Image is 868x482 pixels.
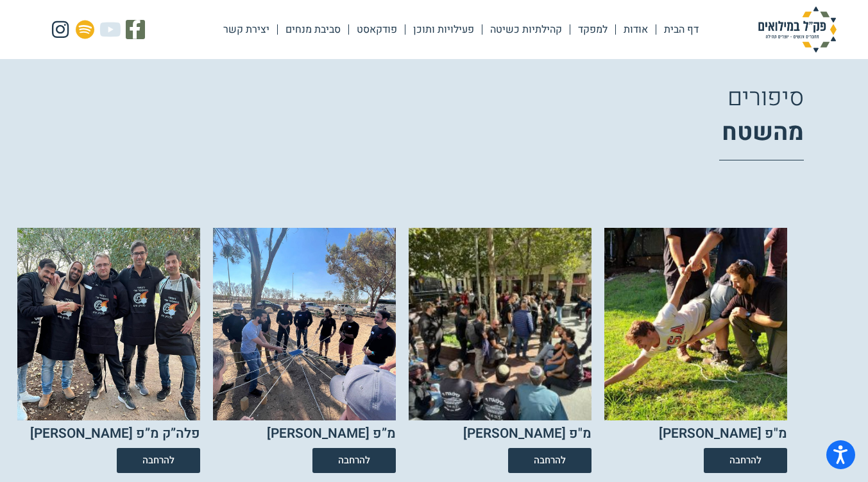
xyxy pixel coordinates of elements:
[570,15,615,44] a: למפקד
[142,456,174,465] span: להרחבה
[216,15,277,44] a: יצירת קשר
[722,115,804,150] b: מהשטח​
[463,427,591,441] h2: מ"פ [PERSON_NAME]
[338,456,370,465] span: להרחבה
[267,427,396,441] h2: מ”פ [PERSON_NAME]
[704,448,787,473] a: להרחבה
[656,15,706,44] a: דף הבית
[534,456,566,465] span: להרחבה
[349,15,405,44] a: פודקאסט
[616,15,656,44] a: אודות
[216,15,706,44] nav: Menu
[482,15,570,44] a: קהילתיות כשיטה
[117,448,200,473] a: להרחבה
[30,427,200,441] h2: פלה”ק מ”פ [PERSON_NAME]
[729,456,762,465] span: להרחבה
[312,448,396,473] a: להרחבה
[278,15,348,44] a: סביבת מנחים
[733,6,862,53] img: פק"ל
[405,15,482,44] a: פעילויות ותוכן
[659,427,787,441] h2: מ"פ [PERSON_NAME]
[508,448,591,473] a: להרחבה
